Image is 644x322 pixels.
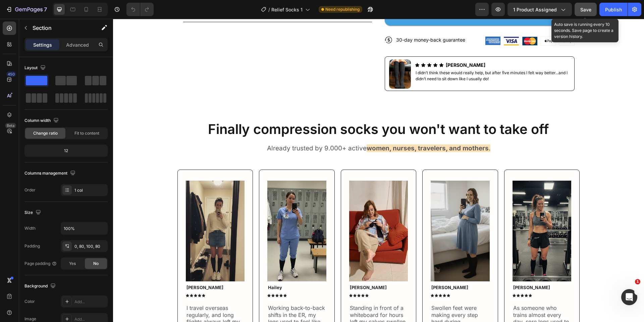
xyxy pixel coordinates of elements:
div: Color [24,298,35,305]
div: Beta [5,123,16,128]
div: Image [24,316,36,322]
div: Undo/Redo [126,3,154,16]
img: gempages_580651343086092808-d722a3e9-8a21-42d8-aa36-5a2e094c5dfc.png [318,162,377,263]
img: gempages_580651343086092808-546b1463-9768-4167-be9d-5e75f39a9df1.jpg [236,162,295,263]
div: Column width [24,116,60,125]
div: Page padding [24,261,57,267]
h2: Finally compression socks you won't want to take off [25,101,505,120]
div: Background [24,282,57,291]
div: Size [24,208,42,217]
iframe: Intercom live chat [621,289,637,305]
span: Yes [69,261,76,267]
button: 7 [3,3,50,16]
button: 1 product assigned [507,3,572,16]
div: 0, 80, 100, 80 [74,243,106,249]
div: Padding [24,243,40,249]
strong: [PERSON_NAME] [333,43,372,49]
strong: [PERSON_NAME] [400,266,437,271]
div: Columns management [24,169,77,178]
span: Change ratio [33,130,58,136]
img: gempages_580651343086092808-952a129d-578d-4397-8c34-e9e1eb3635f0.png [399,162,459,263]
button: Publish [599,3,628,16]
span: . [254,126,377,133]
strong: [PERSON_NAME] [237,266,274,271]
iframe: Design area [113,19,644,322]
span: Need republishing [325,6,360,12]
div: Publish [605,6,622,13]
div: Width [24,225,36,231]
p: Already trusted by 9.000+ active [26,126,505,134]
button: Save [575,3,597,16]
strong: [PERSON_NAME] [318,266,355,271]
span: Fit to content [74,130,99,136]
p: Settings [33,41,52,48]
span: I didn’t think these would really help, but after five minutes I felt way better...and I didn’t n... [303,51,454,62]
div: 1 col [74,187,106,193]
div: 450 [6,72,16,77]
p: Advanced [66,41,89,48]
span: No [93,261,99,267]
div: 12 [26,146,106,155]
img: gempages_580651343086092808-32863495-5de1-492e-a6b1-536e3fb3c509.jpg [276,41,298,70]
p: 7 [44,5,47,13]
input: Auto [61,222,107,234]
p: Section [33,24,88,32]
div: Layout [24,63,47,73]
span: / [268,6,270,13]
img: gempages_580651343086092808-6753f541-0e1d-4367-8797-889f08c8364e.jpg [154,162,213,263]
span: Save [580,7,591,12]
div: Add... [74,299,106,305]
strong: women, nurses, travelers, and mothers [254,126,376,133]
span: 1 [635,279,640,284]
div: Order [24,187,36,193]
strong: Hailey [155,266,169,271]
span: Relief Socks 1 [271,6,303,13]
img: gempages_580651343086092808-ee467cd0-ba4b-406e-9cff-890b4d4d999b.png [73,162,132,263]
span: 1 product assigned [513,6,557,13]
strong: [PERSON_NAME] [73,266,110,271]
